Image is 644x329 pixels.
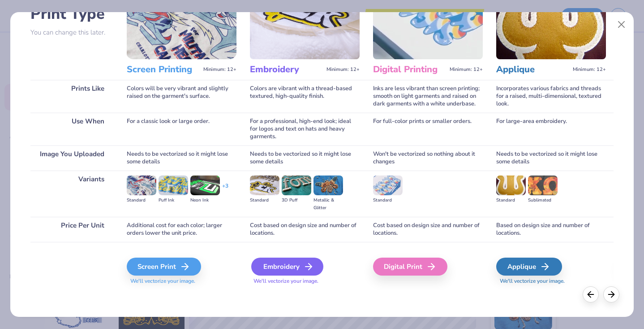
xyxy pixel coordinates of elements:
[251,258,323,276] div: Embroidery
[127,277,236,285] span: We'll vectorize your image.
[250,80,360,113] div: Colors are vibrant with a thread-based textured, high-quality finish.
[30,217,113,242] div: Price Per Unit
[313,197,343,212] div: Metallic & Glitter
[250,64,323,75] h3: Embroidery
[250,277,360,285] span: We'll vectorize your image.
[190,197,220,204] div: Neon Ink
[528,197,558,204] div: Sublimated
[30,80,113,113] div: Prints Like
[127,217,236,242] div: Additional cost for each color; larger orders lower the unit price.
[496,258,562,276] div: Applique
[373,64,446,75] h3: Digital Printing
[159,197,188,204] div: Puff Ink
[573,66,606,73] span: Minimum: 12+
[222,182,228,197] div: + 3
[127,197,156,204] div: Standard
[30,29,113,36] p: You can change this later.
[496,145,606,171] div: Needs to be vectorized so it might lose some details
[250,217,360,242] div: Cost based on design size and number of locations.
[496,64,569,75] h3: Applique
[127,258,201,276] div: Screen Print
[496,175,526,195] img: Standard
[30,171,113,217] div: Variants
[496,277,606,285] span: We'll vectorize your image.
[373,217,483,242] div: Cost based on design size and number of locations.
[190,175,220,195] img: Neon Ink
[373,113,483,145] div: For full-color prints or smaller orders.
[250,175,279,195] img: Standard
[250,145,360,171] div: Needs to be vectorized so it might lose some details
[282,175,311,195] img: 3D Puff
[496,197,526,204] div: Standard
[313,175,343,195] img: Metallic & Glitter
[373,80,483,113] div: Inks are less vibrant than screen printing; smooth on light garments and raised on dark garments ...
[127,113,236,145] div: For a classic look or large order.
[373,145,483,171] div: Won't be vectorized so nothing about it changes
[250,113,360,145] div: For a professional, high-end look; ideal for logos and text on hats and heavy garments.
[613,16,630,33] button: Close
[326,66,360,73] span: Minimum: 12+
[496,217,606,242] div: Based on design size and number of locations.
[127,145,236,171] div: Needs to be vectorized so it might lose some details
[373,175,403,195] img: Standard
[127,175,156,195] img: Standard
[127,80,236,113] div: Colors will be very vibrant and slightly raised on the garment's surface.
[450,66,483,73] span: Minimum: 12+
[127,64,200,75] h3: Screen Printing
[496,113,606,145] div: For large-area embroidery.
[159,175,188,195] img: Puff Ink
[30,113,113,145] div: Use When
[373,197,403,204] div: Standard
[282,197,311,204] div: 3D Puff
[528,175,558,195] img: Sublimated
[203,66,236,73] span: Minimum: 12+
[250,197,279,204] div: Standard
[30,145,113,171] div: Image You Uploaded
[496,80,606,113] div: Incorporates various fabrics and threads for a raised, multi-dimensional, textured look.
[373,258,447,276] div: Digital Print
